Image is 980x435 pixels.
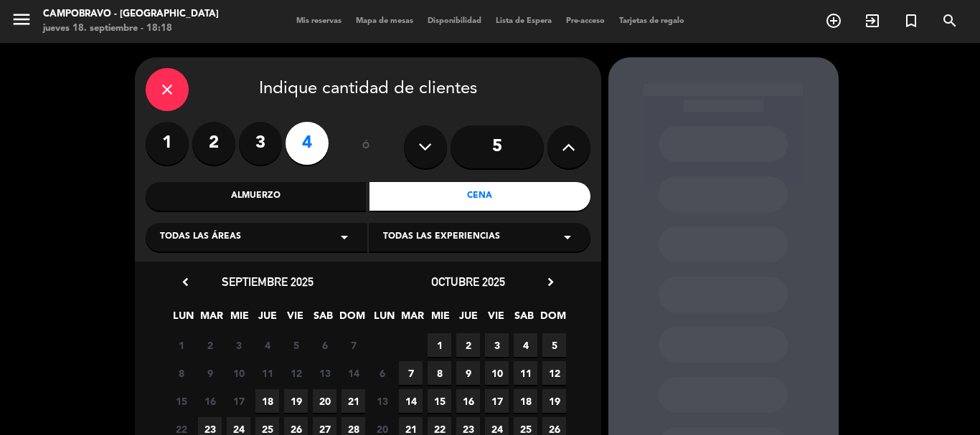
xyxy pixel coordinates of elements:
[559,17,612,25] span: Pre-acceso
[512,307,536,331] span: SAB
[542,361,566,385] span: 12
[514,361,537,385] span: 11
[540,307,564,331] span: DOM
[559,229,576,246] i: arrow_drop_down
[284,333,308,357] span: 5
[372,307,396,331] span: LUN
[169,333,193,357] span: 1
[283,307,307,331] span: VIE
[336,229,353,246] i: arrow_drop_down
[311,307,335,331] span: SAB
[485,333,509,357] span: 3
[485,389,509,413] span: 17
[284,361,308,385] span: 12
[456,307,480,331] span: JUE
[542,333,566,357] span: 5
[222,274,314,289] span: septiembre 2025
[239,122,282,165] label: 3
[343,122,390,172] div: ó
[489,17,559,25] span: Lista de Espera
[169,389,193,413] span: 15
[227,307,251,331] span: MIE
[399,389,423,413] span: 14
[171,307,195,331] span: LUN
[341,333,365,357] span: 7
[43,7,219,21] div: Campobravo - [GEOGRAPHIC_DATA]
[431,274,505,289] span: octubre 2025
[399,361,423,385] span: 7
[420,17,489,25] span: Disponibilidad
[146,122,189,165] label: 1
[255,333,279,357] span: 4
[341,389,365,413] span: 21
[383,230,500,244] span: Todas las experiencias
[428,307,452,331] span: MIE
[178,274,193,290] i: chevron_left
[456,361,480,385] span: 9
[514,333,537,357] span: 4
[11,9,32,30] i: menu
[255,389,279,413] span: 18
[286,122,329,165] label: 4
[289,17,349,25] span: Mis reservas
[484,307,508,331] span: VIE
[284,389,308,413] span: 19
[341,361,365,385] span: 14
[255,307,279,331] span: JUE
[11,9,32,35] button: menu
[313,361,336,385] span: 13
[456,389,480,413] span: 16
[349,17,420,25] span: Mapa de mesas
[864,12,881,29] i: exit_to_app
[169,361,193,385] span: 8
[146,68,590,111] div: Indique cantidad de clientes
[313,389,336,413] span: 20
[146,182,367,211] div: Almuerzo
[543,274,558,290] i: chevron_right
[198,333,222,357] span: 2
[43,21,219,36] div: jueves 18. septiembre - 18:18
[370,361,394,385] span: 6
[227,333,250,357] span: 3
[428,389,451,413] span: 15
[456,333,480,357] span: 2
[313,333,336,357] span: 6
[192,122,235,165] label: 2
[159,81,176,98] i: close
[199,307,223,331] span: MAR
[825,12,842,29] i: add_circle_outline
[485,361,509,385] span: 10
[612,17,692,25] span: Tarjetas de regalo
[428,361,451,385] span: 8
[227,361,250,385] span: 10
[339,307,363,331] span: DOM
[514,389,537,413] span: 18
[428,333,451,357] span: 1
[941,12,958,29] i: search
[255,361,279,385] span: 11
[227,389,250,413] span: 17
[198,389,222,413] span: 16
[370,389,394,413] span: 13
[369,182,590,211] div: Cena
[542,389,566,413] span: 19
[903,12,920,29] i: turned_in_not
[198,361,222,385] span: 9
[400,307,424,331] span: MAR
[160,230,241,244] span: Todas las áreas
